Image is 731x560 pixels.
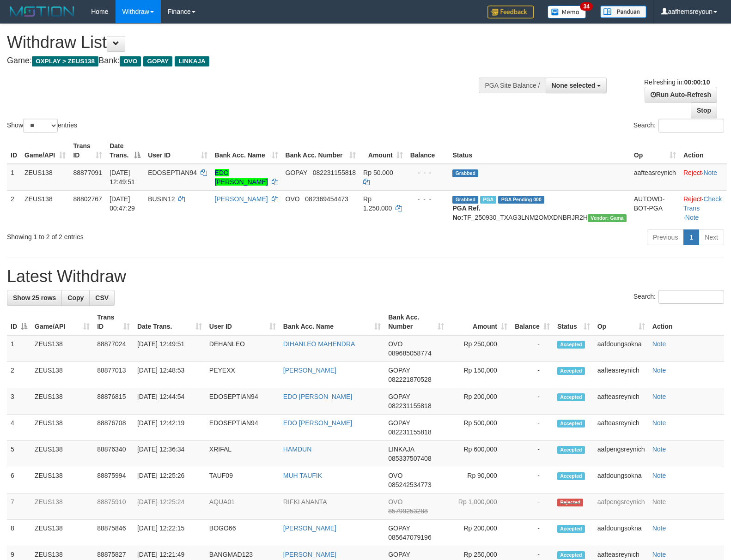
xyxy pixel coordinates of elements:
div: PGA Site Balance / [479,78,545,93]
td: · [680,164,727,191]
td: 88877013 [93,362,134,388]
span: Accepted [557,341,585,349]
span: OVO [286,195,300,203]
td: 3 [7,388,31,415]
span: OXPLAY > ZEUS138 [32,56,98,66]
a: Note [652,551,666,558]
span: Copy 082231155818 to clipboard [388,402,431,409]
th: Bank Acc. Name: activate to sort column ascending [211,138,282,164]
td: EDOSEPTIAN94 [206,415,280,441]
span: Accepted [557,367,585,375]
th: Bank Acc. Number: activate to sort column ascending [384,309,447,335]
td: BOGO66 [206,520,280,546]
td: [DATE] 12:36:34 [134,441,206,467]
a: CSV [89,290,115,306]
td: 8 [7,520,31,546]
span: GOPAY [388,524,410,532]
input: Search: [658,290,724,304]
td: ZEUS138 [31,415,93,441]
span: GOPAY [143,56,172,66]
td: XRIFAL [206,441,280,467]
a: Reject [683,195,702,203]
span: Refreshing in: [644,78,710,86]
td: Rp 200,000 [448,388,511,415]
a: [PERSON_NAME] [283,367,336,374]
span: Accepted [557,446,585,454]
td: - [511,335,554,362]
td: Rp 200,000 [448,520,511,546]
a: EDO [PERSON_NAME] [283,393,352,400]
strong: 00:00:10 [684,78,710,86]
td: 4 [7,415,31,441]
a: Stop [691,102,717,118]
td: aafdoungsokna [594,335,649,362]
span: EDOSEPTIAN94 [148,169,197,176]
span: Copy 082231155818 to clipboard [388,428,431,436]
a: Copy [61,290,90,306]
td: 2 [7,362,31,388]
td: [DATE] 12:49:51 [134,335,206,362]
th: Bank Acc. Name: activate to sort column ascending [280,309,384,335]
td: Rp 600,000 [448,441,511,467]
td: 88876708 [93,415,134,441]
span: Copy 082369454473 to clipboard [305,195,348,203]
th: Amount: activate to sort column ascending [359,138,407,164]
th: Date Trans.: activate to sort column descending [106,138,144,164]
label: Search: [634,119,724,132]
span: GOPAY [388,551,410,558]
span: GOPAY [388,393,410,400]
td: AQUA01 [206,494,280,520]
span: [DATE] 00:47:29 [110,195,135,212]
span: None selected [552,82,596,89]
th: Status: activate to sort column ascending [554,309,594,335]
td: - [511,520,554,546]
td: · · [680,190,727,226]
span: LINKAJA [388,446,414,453]
td: - [511,362,554,388]
span: Copy 085337507408 to clipboard [388,455,431,462]
a: Note [652,367,666,374]
span: Copy 085647079196 to clipboard [388,534,431,541]
td: AUTOWD-BOT-PGA [630,190,680,226]
th: Status [449,138,630,164]
th: Action [680,138,727,164]
a: Note [652,498,666,506]
span: Rp 50.000 [363,169,393,176]
span: PGA Pending [498,196,544,204]
a: EDO [PERSON_NAME] [215,169,268,186]
span: OVO [388,340,402,348]
th: Balance: activate to sort column ascending [511,309,554,335]
td: EDOSEPTIAN94 [206,388,280,415]
span: 88877091 [73,169,102,176]
span: Copy 082231155818 to clipboard [313,169,356,176]
td: ZEUS138 [31,388,93,415]
a: Note [652,472,666,479]
span: Copy 85799253288 to clipboard [388,507,428,515]
td: aafteasreynich [630,164,680,191]
span: LINKAJA [175,56,209,66]
span: 88802767 [73,195,102,203]
div: Showing 1 to 2 of 2 entries [7,229,298,241]
td: Rp 90,000 [448,467,511,494]
td: [DATE] 12:22:15 [134,520,206,546]
span: Grabbed [452,196,478,204]
span: GOPAY [388,367,410,374]
td: ZEUS138 [31,362,93,388]
th: Date Trans.: activate to sort column ascending [134,309,206,335]
td: PEYEXX [206,362,280,388]
td: - [511,494,554,520]
th: Balance [407,138,449,164]
span: Copy [67,294,84,301]
span: Rejected [557,499,583,506]
input: Search: [658,119,724,132]
td: Rp 500,000 [448,415,511,441]
span: Grabbed [452,169,478,177]
img: Button%20Memo.svg [548,6,586,18]
td: TAUF09 [206,467,280,494]
td: 6 [7,467,31,494]
td: aafdoungsokna [594,467,649,494]
a: Note [652,340,666,348]
a: Note [685,214,699,221]
th: User ID: activate to sort column ascending [206,309,280,335]
img: Feedback.jpg [487,6,534,18]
